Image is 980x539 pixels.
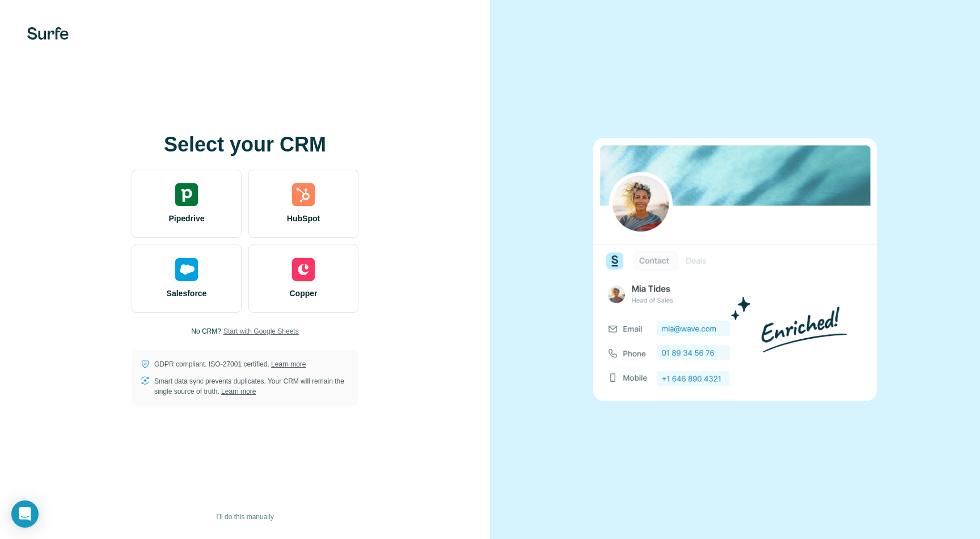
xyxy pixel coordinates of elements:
p: GDPR compliant. ISO-27001 certified. [154,359,306,369]
img: hubspot's logo [292,183,315,206]
span: Pipedrive [168,213,204,224]
a: Learn more [221,388,256,395]
button: I’ll do this manually [208,508,281,525]
p: Smart data sync prevents duplicates. Your CRM will remain the single source of truth. [154,376,349,397]
a: Learn more [271,360,306,368]
span: Salesforce [167,288,207,299]
h1: Select your CRM [132,133,358,156]
img: copper's logo [292,258,315,281]
img: none image [593,138,877,401]
span: HubSpot [287,213,320,224]
img: Surfe's logo [27,27,69,40]
img: salesforce's logo [175,258,198,281]
div: Open Intercom Messenger [11,500,39,528]
button: Start with Google Sheets [223,326,299,336]
p: No CRM? [191,326,221,336]
span: I’ll do this manually [216,512,273,522]
img: pipedrive's logo [175,183,198,206]
span: Copper [290,288,318,299]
